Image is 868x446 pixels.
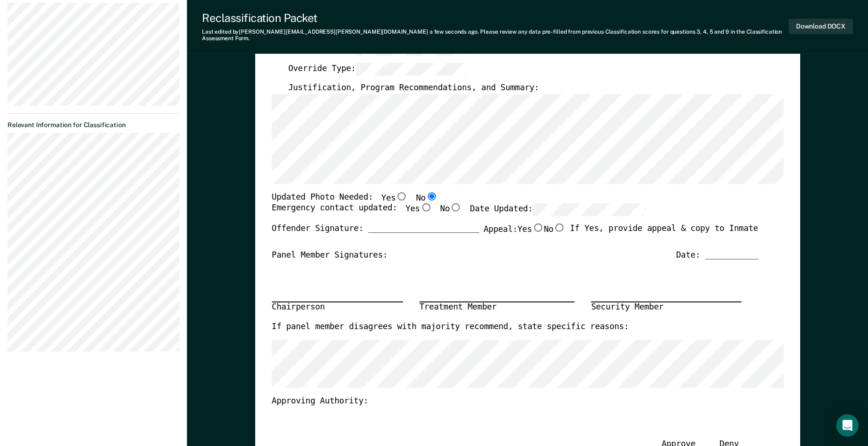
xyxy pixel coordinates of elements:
[517,223,544,235] label: Yes
[836,414,859,437] div: Open Intercom Messenger
[288,63,467,76] label: Override Type:
[272,396,758,406] div: Approving Authority:
[676,250,758,260] div: Date: ___________
[430,29,478,35] span: a few seconds ago
[470,203,644,216] label: Date Updated:
[591,302,741,313] div: Security Member
[450,203,462,212] input: No
[272,223,758,250] div: Offender Signature: _______________________ If Yes, provide appeal & copy to Inmate
[532,203,644,216] input: Date Updated:
[272,302,403,313] div: Chairperson
[272,192,438,203] div: Updated Photo Needed:
[395,192,408,200] input: Yes
[288,83,539,94] label: Justification, Program Recommendations, and Summary:
[381,192,407,203] label: Yes
[356,63,467,76] input: Override Type:
[483,223,565,243] label: Appeal:
[272,203,644,223] div: Emergency contact updated:
[405,203,431,216] label: Yes
[288,43,467,56] label: Custody Level:
[7,121,179,129] dt: Relevant Information for Classification
[419,302,574,313] div: Treatment Member
[789,19,853,34] button: Download DOCX
[440,203,461,216] label: No
[532,223,544,232] input: Yes
[202,29,789,42] div: Last edited by [PERSON_NAME][EMAIL_ADDRESS][PERSON_NAME][DOMAIN_NAME] . Please review any data pr...
[202,11,789,25] div: Reclassification Packet
[425,192,438,200] input: No
[553,223,566,232] input: No
[356,43,467,56] input: Custody Level:
[544,223,565,235] label: No
[416,192,438,203] label: No
[272,250,387,260] div: Panel Member Signatures:
[272,322,629,332] label: If panel member disagrees with majority recommend, state specific reasons:
[420,203,432,212] input: Yes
